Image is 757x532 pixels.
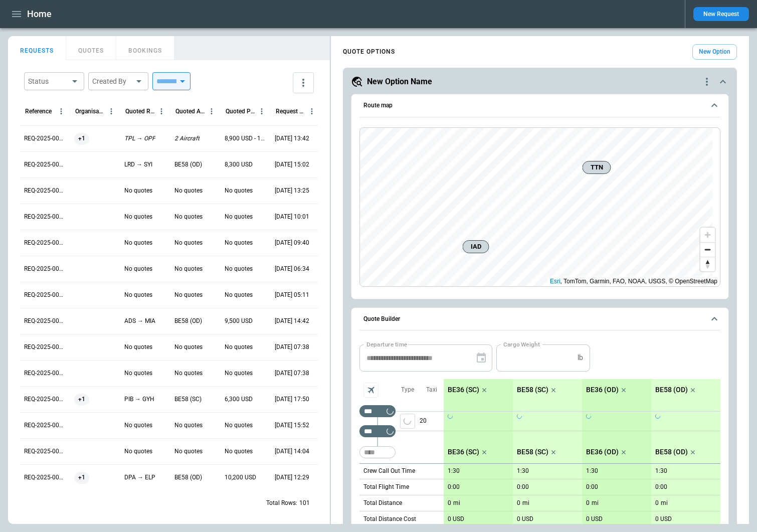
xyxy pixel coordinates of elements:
[174,421,203,430] p: No quotes
[467,242,484,252] span: IAD
[124,447,152,456] p: No quotes
[226,108,255,115] div: Quoted Price
[275,473,309,482] p: 08/22/2025 12:29
[701,76,713,88] div: quote-option-actions
[448,467,460,475] p: 1:30
[400,414,415,429] span: Type of sector
[124,291,152,299] p: No quotes
[174,265,203,273] p: No quotes
[174,369,203,378] p: No quotes
[586,467,598,475] p: 1:30
[155,105,168,118] button: Quoted Route column menu
[124,343,152,351] p: No quotes
[305,105,318,118] button: Request Created At (UTC-05:00) column menu
[174,239,203,247] p: No quotes
[24,447,66,456] p: REQ-2025-000256
[550,278,560,285] a: Esri
[175,108,205,115] div: Quoted Aircraft
[700,228,715,242] button: Zoom in
[225,160,253,169] p: 8,300 USD
[700,257,715,271] button: Reset bearing to north
[225,447,253,456] p: No quotes
[174,447,203,456] p: No quotes
[28,76,68,86] div: Status
[225,187,253,195] p: No quotes
[693,7,749,21] button: New Request
[124,160,152,169] p: LRD → SYI
[420,412,444,431] p: 20
[74,465,89,490] span: +1
[517,515,533,523] p: 0 USD
[586,386,619,394] p: BE36 (OD)
[174,343,203,351] p: No quotes
[124,421,152,430] p: No quotes
[586,448,619,456] p: BE36 (OD)
[275,291,309,299] p: 08/27/2025 05:11
[363,499,402,507] p: Total Distance
[275,395,309,404] p: 08/22/2025 17:50
[517,483,529,491] p: 0:00
[24,473,66,482] p: REQ-2025-000255
[655,499,659,507] p: 0
[655,483,667,491] p: 0:00
[24,369,66,378] p: REQ-2025-000259
[655,515,672,523] p: 0 USD
[66,36,116,60] button: QUOTES
[655,467,667,475] p: 1:30
[225,369,253,378] p: No quotes
[366,340,408,348] label: Departure time
[124,134,155,143] p: TPL → OPF
[592,499,599,507] p: mi
[276,108,305,115] div: Request Created At (UTC-05:00)
[24,317,66,325] p: REQ-2025-000261
[517,499,520,507] p: 0
[517,467,529,475] p: 1:30
[24,213,66,221] p: REQ-2025-000265
[367,76,432,87] h5: New Option Name
[124,265,152,273] p: No quotes
[522,499,529,507] p: mi
[174,134,200,143] p: 2 Aircraft
[517,448,548,456] p: BE58 (SC)
[275,160,309,169] p: 09/03/2025 15:02
[578,353,583,362] p: lb
[116,36,174,60] button: BOOKINGS
[174,473,202,482] p: BE58 (OD)
[359,405,396,417] div: Not found
[124,369,152,378] p: No quotes
[125,108,155,115] div: Quoted Route
[363,483,409,491] p: Total Flight Time
[24,291,66,299] p: REQ-2025-000262
[363,515,416,523] p: Total Distance Cost
[124,473,155,482] p: DPA → ELP
[225,239,253,247] p: No quotes
[359,446,396,458] div: Too short
[205,105,218,118] button: Quoted Aircraft column menu
[293,72,314,93] button: more
[360,128,712,286] canvas: Map
[359,127,720,287] div: Route map
[275,421,309,430] p: 08/22/2025 15:52
[275,447,309,456] p: 08/22/2025 14:04
[448,483,460,491] p: 0:00
[124,395,154,404] p: PIB → GYH
[174,395,202,404] p: BE58 (SC)
[586,483,598,491] p: 0:00
[426,386,437,394] p: Taxi
[24,160,66,169] p: REQ-2025-000267
[225,343,253,351] p: No quotes
[24,265,66,273] p: REQ-2025-000263
[92,76,132,86] div: Created By
[400,414,415,429] button: left aligned
[225,265,253,273] p: No quotes
[359,425,396,437] div: Too short
[124,213,152,221] p: No quotes
[75,108,105,115] div: Organisation
[275,239,309,247] p: 08/29/2025 09:40
[225,317,253,325] p: 9,500 USD
[124,187,152,195] p: No quotes
[27,8,52,20] h1: Home
[174,160,202,169] p: BE58 (OD)
[24,239,66,247] p: REQ-2025-000264
[655,386,688,394] p: BE58 (OD)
